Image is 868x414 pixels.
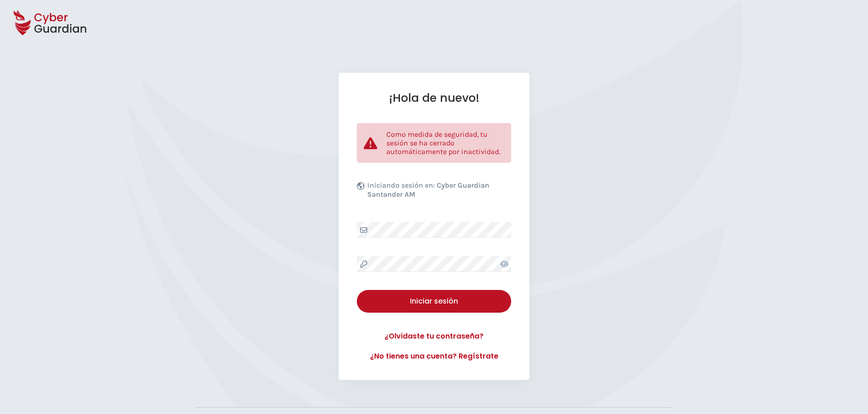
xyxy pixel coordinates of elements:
div: Iniciar sesión [364,296,504,307]
a: ¿No tienes una cuenta? Regístrate [357,351,511,362]
a: ¿Olvidaste tu contraseña? [357,331,511,342]
p: Iniciando sesión en: [367,181,509,204]
p: Como medida de seguridad, tu sesión se ha cerrado automáticamente por inactividad. [386,130,504,156]
button: Iniciar sesión [357,290,511,313]
b: Cyber Guardian Santander AM [367,181,489,199]
h1: ¡Hola de nuevo! [357,91,511,105]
